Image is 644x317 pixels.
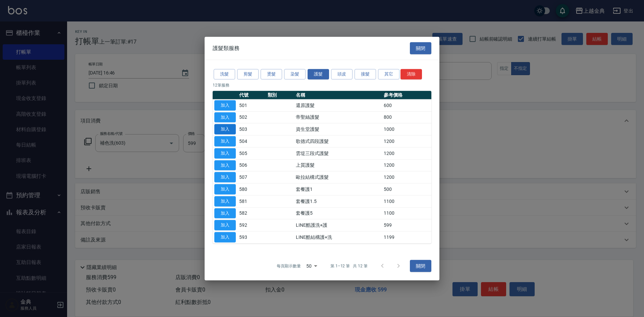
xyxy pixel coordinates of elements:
[237,123,266,136] td: 503
[237,69,259,80] button: 剪髮
[237,91,266,100] th: 代號
[294,147,382,159] td: 雲堤三段式護髮
[355,69,376,80] button: 接髮
[294,207,382,219] td: 套餐護5
[294,219,382,231] td: LINE酷護洗+護
[382,219,431,231] td: 599
[237,111,266,123] td: 502
[382,159,431,171] td: 1200
[237,219,266,231] td: 592
[214,232,236,243] button: 加入
[330,263,368,269] p: 第 1–12 筆 共 12 筆
[294,123,382,136] td: 資生堂護髮
[382,231,431,243] td: 1199
[214,112,236,122] button: 加入
[214,208,236,218] button: 加入
[294,91,382,100] th: 名稱
[382,123,431,136] td: 1000
[237,135,266,147] td: 504
[284,69,306,80] button: 染髮
[294,183,382,195] td: 套餐護1
[308,69,329,80] button: 護髮
[294,231,382,243] td: LINE酷結構護+洗
[237,99,266,111] td: 501
[382,91,431,100] th: 參考價格
[237,159,266,171] td: 506
[410,42,431,54] button: 關閉
[214,184,236,195] button: 加入
[294,135,382,147] td: 歌德式四段護髮
[237,171,266,183] td: 507
[213,82,431,88] p: 12 筆服務
[294,171,382,183] td: 歐拉結構式護髮
[214,220,236,230] button: 加入
[382,99,431,111] td: 600
[214,124,236,135] button: 加入
[304,257,320,275] div: 50
[214,148,236,159] button: 加入
[382,183,431,195] td: 500
[382,195,431,207] td: 1100
[214,196,236,207] button: 加入
[294,99,382,111] td: 還原護髮
[382,111,431,123] td: 800
[294,195,382,207] td: 套餐護1.5
[237,183,266,195] td: 580
[214,69,235,80] button: 洗髮
[294,159,382,171] td: 上質護髮
[237,231,266,243] td: 593
[261,69,282,80] button: 燙髮
[378,69,399,80] button: 其它
[331,69,353,80] button: 頭皮
[214,136,236,147] button: 加入
[214,172,236,182] button: 加入
[213,45,239,52] span: 護髮類服務
[400,69,422,80] button: 清除
[294,111,382,123] td: 帝聖絲護髮
[266,91,294,100] th: 類別
[382,147,431,159] td: 1200
[214,160,236,170] button: 加入
[237,207,266,219] td: 582
[237,195,266,207] td: 581
[237,147,266,159] td: 505
[382,171,431,183] td: 1200
[410,260,431,272] button: 關閉
[382,207,431,219] td: 1100
[382,135,431,147] td: 1200
[277,263,301,269] p: 每頁顯示數量
[214,100,236,111] button: 加入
